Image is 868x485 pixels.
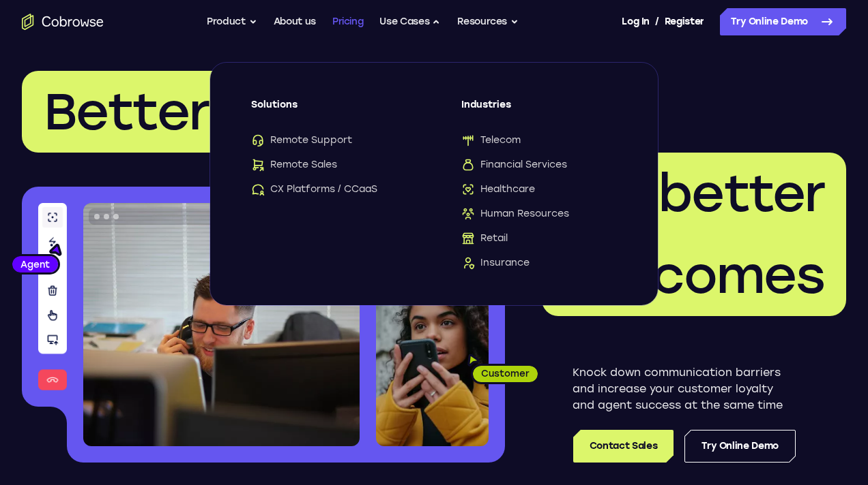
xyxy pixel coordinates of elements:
[461,158,617,172] a: Financial ServicesFinancial Services
[457,8,519,35] button: Resources
[251,183,407,196] a: CX Platforms / CCaaSCX Platforms / CCaaS
[251,158,407,172] a: Remote SalesRemote Sales
[461,232,508,245] span: Retail
[332,8,364,35] a: Pricing
[251,183,377,196] span: CX Platforms / CCaaS
[461,256,617,270] a: InsuranceInsurance
[461,98,617,123] span: Industries
[22,14,104,30] a: Go to the home page
[274,8,316,35] a: About us
[665,8,704,35] a: Register
[461,207,475,221] img: Human Resources
[461,232,475,245] img: Retail
[461,232,617,245] a: RetailRetail
[684,430,796,463] a: Try Online Demo
[83,203,360,446] img: A customer support agent talking on the phone
[251,183,265,196] img: CX Platforms / CCaaS
[461,256,475,270] img: Insurance
[573,364,796,413] p: Knock down communication barriers and increase your customer loyalty and agent success at the sam...
[461,183,535,196] span: Healthcare
[461,256,530,270] span: Insurance
[251,134,407,147] a: Remote SupportRemote Support
[376,285,489,446] img: A customer holding their phone
[564,245,824,306] span: outcomes
[655,14,659,30] span: /
[461,134,521,147] span: Telecom
[622,8,649,35] a: Log In
[573,430,674,463] a: Contact Sales
[251,98,407,123] span: Solutions
[461,158,567,172] span: Financial Services
[461,183,617,196] a: HealthcareHealthcare
[207,8,257,35] button: Product
[251,158,337,172] span: Remote Sales
[461,183,475,196] img: Healthcare
[251,158,265,172] img: Remote Sales
[461,134,475,147] img: Telecom
[461,134,617,147] a: TelecomTelecom
[379,8,441,35] button: Use Cases
[251,134,352,147] span: Remote Support
[461,207,617,221] a: Human ResourcesHuman Resources
[461,158,475,172] img: Financial Services
[44,81,618,142] span: Better communication
[251,134,265,147] img: Remote Support
[720,8,846,35] a: Try Online Demo
[461,207,569,221] span: Human Resources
